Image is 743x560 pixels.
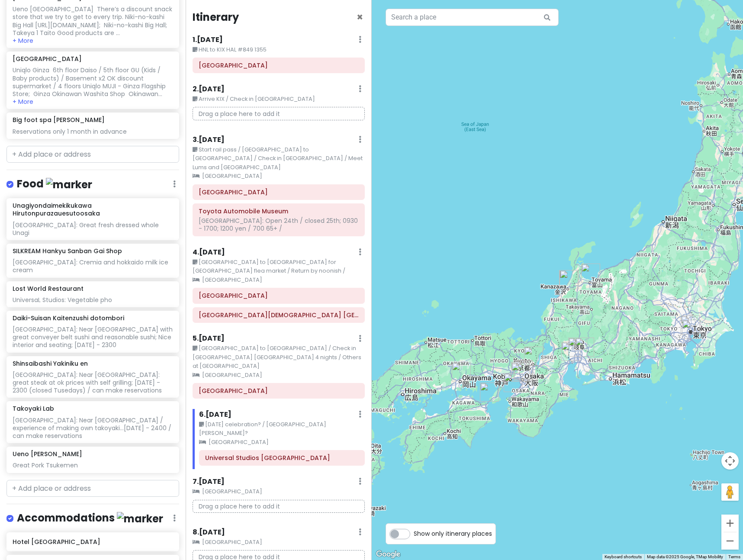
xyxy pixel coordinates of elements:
[193,538,364,547] small: [GEOGRAPHIC_DATA]
[568,338,587,357] div: Nagoya Station
[414,529,492,538] span: Show only itinerary places
[647,554,723,559] span: Map data ©2025 Google, TMap Mobility
[357,12,363,23] button: Close
[205,454,359,462] h6: Universal Studios Japan
[46,178,92,191] img: marker
[511,363,530,382] div: Osaka Aquarium Kaiyukan
[13,416,173,440] div: [GEOGRAPHIC_DATA]: Near [GEOGRAPHIC_DATA] / experience of making own takoyaki...[DATE] - 2400 / c...
[13,116,105,124] h6: Big foot spa [PERSON_NAME]
[17,177,92,191] h4: Food
[6,480,179,497] input: + Add place or address
[524,347,543,366] div: Kyoto Station
[13,128,173,135] div: Reservations only 1 month in advance
[193,172,364,180] small: [GEOGRAPHIC_DATA]
[13,461,173,469] div: Great Pork Tsukemen
[199,61,359,69] h6: Kansai International Airport
[514,362,533,381] div: HOTEL ROYAL CLASSIC OSAKA
[6,146,179,163] input: + Add place or address
[721,452,739,470] button: Map camera controls
[13,405,54,412] h6: Takoyaki Lab
[721,483,739,501] button: Drag Pegman onto the map to open Street View
[13,66,173,98] div: Uniqlo Ginza 6th floor Daiso / 5th floor GU (Kids / Baby products) / Basement x2 OK discount supe...
[199,207,359,215] h6: Toyota Automobile Museum
[13,202,173,217] h6: Unagiyondaimekikukawa Hirutonpurazauesutoosaka
[199,188,359,196] h6: Nagoya Station
[13,37,33,45] button: + More
[13,5,173,37] div: Ueno [GEOGRAPHIC_DATA] There’s a discount snack store that we try to get to every trip. Niki-no-k...
[728,554,740,559] a: Terms (opens in new tab)
[559,270,578,289] div: Kanazawa
[581,264,600,283] div: Toyama
[575,338,594,357] div: Toyota Automobile Museum
[682,320,701,339] div: Hotel Villa Fontaine Grand Haneda Airport
[13,371,173,395] div: [GEOGRAPHIC_DATA]: Near [GEOGRAPHIC_DATA]: great steak at ok prices with self grilling; [DATE] - ...
[514,360,533,379] div: Osaka Station
[193,135,225,145] h6: 3 . [DATE]
[560,270,579,289] div: Kenroku-en
[17,511,163,525] h4: Accommodations
[511,362,530,381] div: Universal Studios Japan
[13,296,173,304] div: UniversaL Studios: Vegetable pho
[199,420,364,438] small: [DATE] celebration? / [GEOGRAPHIC_DATA] [PERSON_NAME]?
[193,477,225,486] h6: 7 . [DATE]
[193,334,225,343] h6: 5 . [DATE]
[193,487,364,496] small: [GEOGRAPHIC_DATA]
[13,325,173,349] div: [GEOGRAPHIC_DATA]: Near [GEOGRAPHIC_DATA] with great conveyer belt sushi and reasonable sushi; Ni...
[199,292,359,299] h6: Kyoto Station
[193,344,364,370] small: [GEOGRAPHIC_DATA] to [GEOGRAPHIC_DATA] / Check in [GEOGRAPHIC_DATA] [GEOGRAPHIC_DATA] 4 nights / ...
[199,311,359,319] h6: Kitano Temple kyoto
[13,98,33,106] button: + More
[193,35,223,45] h6: 1 . [DATE]
[13,360,88,367] h6: Shinsaibashi Yakiniku en
[193,528,225,537] h6: 8 . [DATE]
[605,554,642,560] button: Keyboard shortcuts
[13,538,173,546] h6: Hotel [GEOGRAPHIC_DATA]
[193,276,364,284] small: [GEOGRAPHIC_DATA]
[193,145,364,172] small: Start rail pass / [GEOGRAPHIC_DATA] to [GEOGRAPHIC_DATA] / Check in [GEOGRAPHIC_DATA] / Meet Lums...
[199,387,359,395] h6: Osaka Station
[13,258,173,274] div: [GEOGRAPHIC_DATA]: Cremia and hokkaido milk ice cream
[193,258,364,276] small: [GEOGRAPHIC_DATA] to [GEOGRAPHIC_DATA] for [GEOGRAPHIC_DATA] flea market / Return by noonish /
[386,9,559,26] input: Search a place
[13,450,82,458] h6: Ueno [PERSON_NAME]
[721,515,739,532] button: Zoom in
[193,85,225,94] h6: 2 . [DATE]
[681,315,700,335] div: Shinagawa Prince Hotel Main Tower
[13,314,124,322] h6: Daiki-Suisan Kaitenzushi dotombori
[13,55,82,63] h6: [GEOGRAPHIC_DATA]
[193,45,364,54] small: HNL to KIX HAL #849 1355
[561,342,580,361] div: Nabana no Sato
[357,10,363,24] span: Close itinerary
[199,217,359,232] div: [GEOGRAPHIC_DATA]: Open 24th / closed 25th; 0930 - 1700; 1200 yen / 700 65+ /
[193,10,239,24] h4: Itinerary
[193,248,225,257] h6: 4 . [DATE]
[504,373,523,392] div: Kansai International Airport
[452,362,471,381] div: Okayama
[480,383,499,402] div: Otsuka Museum of Art
[193,500,364,513] p: Drag a place here to add it
[374,549,402,560] a: Open this area in Google Maps (opens a new window)
[13,247,122,255] h6: SILKREAM Hankyu Sanban Gai Shop
[374,549,402,560] img: Google
[199,410,232,419] h6: 6 . [DATE]
[117,512,163,525] img: marker
[193,95,364,103] small: Arrive KIX / Check in [GEOGRAPHIC_DATA]
[721,532,739,550] button: Zoom out
[514,360,533,380] div: Unagiyondaimekikukawa Hirutonpurazauesutoosaka
[13,221,173,237] div: [GEOGRAPHIC_DATA]: Great fresh dressed whole Unagi
[193,107,364,120] p: Drag a place here to add it
[199,438,364,447] small: [GEOGRAPHIC_DATA]
[13,285,84,293] h6: Lost World Restaurant
[193,371,364,380] small: [GEOGRAPHIC_DATA]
